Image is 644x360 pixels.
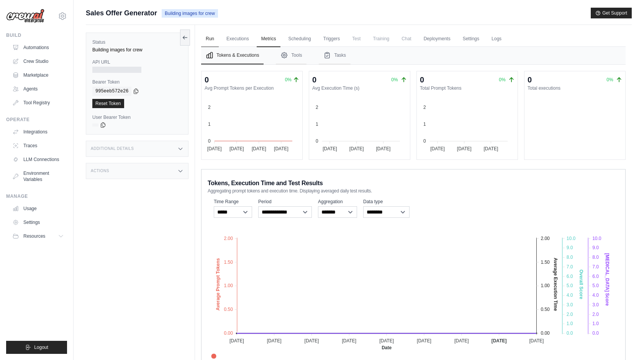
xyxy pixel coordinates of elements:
tspan: 7.0 [592,264,599,270]
a: Crew Studio [9,55,67,67]
button: Tasks [319,47,351,64]
span: Test [347,31,365,46]
text: [MEDICAL_DATA] Score [605,253,610,306]
iframe: Chat Widget [606,323,644,360]
tspan: [DATE] [417,338,431,344]
tspan: [DATE] [229,338,244,344]
text: Date [382,345,392,350]
tspan: 1 [423,122,426,127]
h3: Actions [91,169,109,173]
label: Aggregation [318,199,357,205]
a: Metrics [257,31,281,47]
span: 0% [285,77,292,83]
tspan: 0.0 [592,330,599,336]
tspan: 7.0 [567,264,573,270]
tspan: [DATE] [492,338,507,344]
a: Reset Token [92,99,124,108]
a: Tool Registry [9,97,67,109]
img: Logo [6,9,44,23]
span: 0% [391,77,398,82]
a: Automations [9,41,67,54]
tspan: 1 [316,122,318,127]
span: Aggregating prompt tokens and execution time. Displaying averaged daily test results. [208,188,372,194]
tspan: 0.00 [224,330,233,336]
a: Usage [9,202,67,215]
tspan: 1.00 [541,283,550,288]
tspan: 0.50 [224,307,233,312]
text: Average Execution Time [553,258,558,311]
dt: Avg Execution Time (s) [312,85,407,91]
tspan: 0.50 [541,307,550,312]
button: Logout [6,341,67,354]
a: Traces [9,140,67,152]
tspan: [DATE] [349,146,364,151]
button: Tokens & Executions [201,47,264,64]
a: Integrations [9,126,67,138]
tspan: 5.0 [592,283,599,288]
tspan: 10.0 [592,236,601,241]
a: Environment Variables [9,167,67,186]
span: 0% [606,77,613,82]
tspan: [DATE] [430,146,445,151]
text: Average Prompt Tokens [216,258,221,311]
tspan: 2.0 [592,312,599,317]
a: Agents [9,83,67,95]
tspan: 4.0 [567,293,573,298]
tspan: 1.0 [567,321,573,326]
tspan: 5.0 [567,283,573,288]
tspan: 6.0 [567,274,573,279]
h3: Additional Details [91,146,134,151]
tspan: 3.0 [592,302,599,307]
tspan: [DATE] [379,338,394,344]
tspan: 4.0 [592,293,599,298]
tspan: 0.0 [567,330,573,336]
label: API URL [92,59,182,65]
div: 0 [528,74,532,85]
div: Widget de chat [606,323,644,360]
label: Bearer Token [92,79,182,85]
tspan: [DATE] [323,146,337,151]
div: Manage [6,193,67,199]
a: LLM Connections [9,153,67,166]
div: Operate [6,117,67,123]
tspan: [DATE] [267,338,282,344]
span: Resources [23,233,45,239]
div: 0 [420,74,424,85]
dt: Avg Prompt Tokens per Execution [205,85,299,91]
button: Tools [276,47,306,64]
span: Logout [34,344,48,350]
tspan: 0.00 [541,330,550,336]
tspan: 9.0 [592,245,599,250]
tspan: [DATE] [207,146,222,151]
span: Building images for crew [162,9,218,18]
tspan: 3.0 [567,302,573,307]
span: Sales Offer Generator [86,8,157,18]
label: Status [92,39,182,45]
a: Triggers [319,31,345,47]
tspan: [DATE] [342,338,356,344]
a: Scheduling [283,31,315,47]
tspan: [DATE] [274,146,288,151]
tspan: 0 [316,138,318,144]
label: Time Range [214,199,252,205]
label: Data type [363,199,410,205]
tspan: [DATE] [457,146,472,151]
tspan: 2.00 [541,236,550,241]
tspan: 2.00 [224,236,233,241]
tspan: 6.0 [592,274,599,279]
tspan: 9.0 [567,245,573,250]
a: Run [201,31,219,47]
tspan: 2.0 [567,312,573,317]
span: 0% [499,77,505,82]
tspan: 0 [423,138,426,144]
tspan: 2 [316,105,318,110]
div: Building images for crew [92,47,182,53]
div: 0 [312,74,316,85]
tspan: [DATE] [529,338,544,344]
label: User Bearer Token [92,114,182,120]
a: Executions [222,31,254,47]
a: Settings [9,216,67,228]
label: Period [258,199,312,205]
tspan: 0 [208,138,211,144]
tspan: [DATE] [484,146,498,151]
